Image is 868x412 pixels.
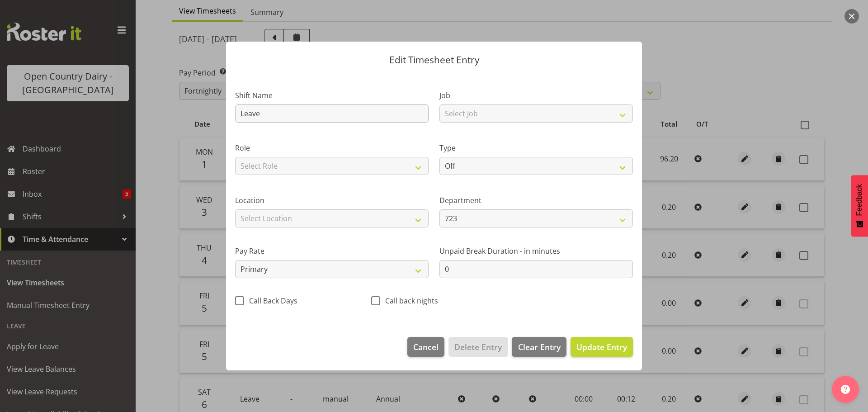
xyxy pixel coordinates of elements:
label: Shift Name [235,90,429,101]
span: Cancel [413,341,439,353]
span: Update Entry [576,341,627,352]
span: Feedback [855,184,863,216]
span: Call Back Days [244,296,297,305]
label: Job [439,90,633,101]
label: Pay Rate [235,246,429,256]
img: help-xxl-2.png [841,385,850,394]
button: Clear Entry [512,337,566,357]
label: Role [235,142,429,153]
span: Delete Entry [454,341,502,353]
button: Feedback - Show survey [851,175,868,237]
label: Unpaid Break Duration - in minutes [439,246,633,256]
p: Edit Timesheet Entry [235,55,633,65]
button: Update Entry [571,337,633,357]
input: Unpaid Break Duration [439,260,633,278]
button: Delete Entry [448,337,508,357]
input: Shift Name [235,104,429,123]
span: Call back nights [380,296,438,305]
label: Department [439,195,633,206]
label: Type [439,142,633,153]
button: Cancel [407,337,444,357]
label: Location [235,195,429,206]
span: Clear Entry [518,341,561,353]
